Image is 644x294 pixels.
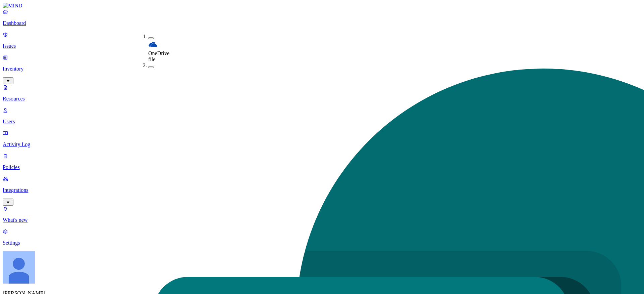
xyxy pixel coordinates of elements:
p: What's new [3,217,641,223]
a: Issues [3,32,641,49]
p: Inventory [3,66,641,72]
p: Users [3,119,641,125]
a: Settings [3,228,641,246]
p: Issues [3,43,641,49]
a: Resources [3,84,641,102]
a: Users [3,107,641,125]
a: Integrations [3,176,641,205]
p: Integrations [3,187,641,193]
p: Dashboard [3,20,641,26]
a: Activity Log [3,130,641,148]
p: Activity Log [3,141,641,148]
a: Dashboard [3,9,641,26]
img: MIND [3,3,22,9]
a: Policies [3,153,641,170]
a: MIND [3,3,641,9]
img: Ignacio Rodriguez Paez [3,251,35,284]
p: Resources [3,96,641,102]
p: Settings [3,240,641,246]
a: Inventory [3,54,641,83]
span: OneDrive file [148,50,169,62]
img: onedrive [148,40,158,49]
p: Policies [3,164,641,170]
a: What's new [3,206,641,223]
